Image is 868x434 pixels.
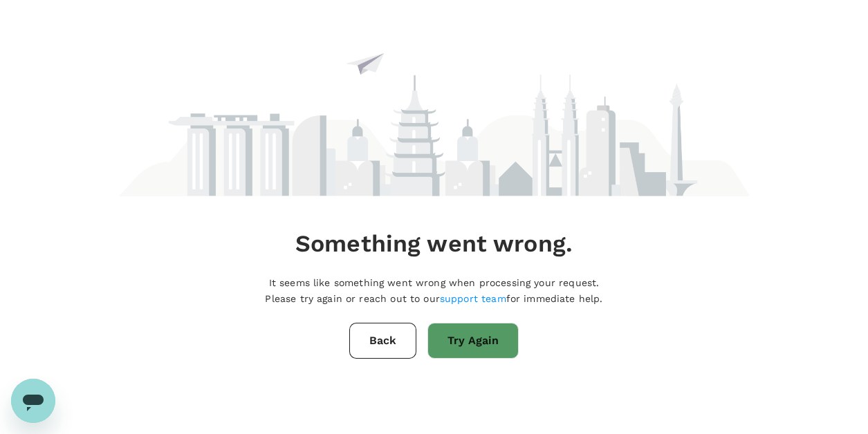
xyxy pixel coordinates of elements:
h4: Something went wrong. [295,229,573,258]
button: Back [349,323,416,359]
a: support team [440,293,506,304]
iframe: メッセージングウィンドウを開くボタン [11,379,55,423]
button: Try Again [427,323,519,359]
p: It seems like something went wrong when processing your request. Please try again or reach out to... [265,275,602,306]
